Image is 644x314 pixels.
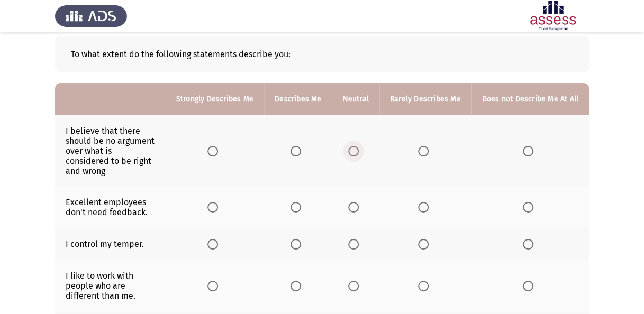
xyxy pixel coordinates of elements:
[348,238,363,248] mat-radio-group: Select an option
[418,202,433,212] mat-radio-group: Select an option
[207,238,222,248] mat-radio-group: Select an option
[55,36,589,72] div: To what extent do the following statements describe you:
[207,280,222,290] mat-radio-group: Select an option
[348,145,363,155] mat-radio-group: Select an option
[523,145,538,155] mat-radio-group: Select an option
[523,238,538,248] mat-radio-group: Select an option
[291,145,305,155] mat-radio-group: Select an option
[348,280,363,290] mat-radio-group: Select an option
[55,260,166,311] td: I like to work with people who are different than me.
[332,83,379,115] th: Neutral
[207,145,222,155] mat-radio-group: Select an option
[291,202,305,212] mat-radio-group: Select an option
[264,83,332,115] th: Describes Me
[291,238,305,248] mat-radio-group: Select an option
[379,83,471,115] th: Rarely Describes Me
[55,115,166,187] td: I believe that there should be no argument over what is considered to be right and wrong
[348,202,363,212] mat-radio-group: Select an option
[523,202,538,212] mat-radio-group: Select an option
[418,280,433,290] mat-radio-group: Select an option
[418,145,433,155] mat-radio-group: Select an option
[418,238,433,248] mat-radio-group: Select an option
[291,280,305,290] mat-radio-group: Select an option
[471,83,589,115] th: Does not Describe Me At All
[55,187,166,228] td: Excellent employees don't need feedback.
[517,1,589,31] img: Assessment logo of Leadership Styles - THL
[166,83,264,115] th: Strongly Describes Me
[207,202,222,212] mat-radio-group: Select an option
[55,1,127,31] img: Assess Talent Management logo
[523,280,538,290] mat-radio-group: Select an option
[55,228,166,260] td: I control my temper.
